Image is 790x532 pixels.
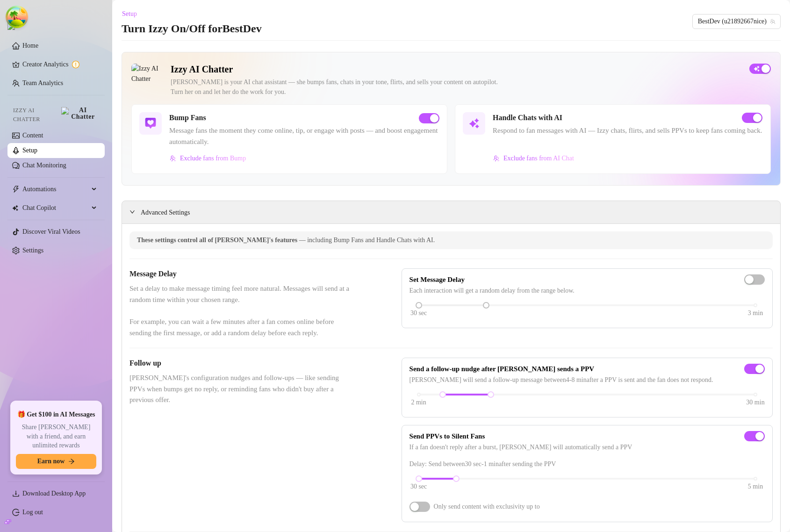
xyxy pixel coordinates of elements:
a: Creator Analytics exclamation-circle [22,57,97,72]
span: expanded [129,209,135,215]
span: — including Bump Fans and Handle Chats with AI. [299,237,435,244]
span: Share [PERSON_NAME] with a friend, and earn unlimited rewards [16,423,96,450]
h5: Bump Fans [169,112,206,123]
a: Settings [22,247,43,254]
div: 3 min [748,308,763,318]
div: 30 sec [410,308,427,318]
span: Exclude fans from Bump [180,155,246,162]
span: 🎁 Get $100 in AI Messages [17,410,95,419]
button: Setup [122,7,144,22]
button: Exclude fans from AI Chat [493,151,575,166]
span: Chat Copilot [22,201,89,216]
span: Download Desktop App [22,490,86,497]
span: download [12,490,20,497]
span: arrow-right [68,458,75,465]
img: AI Chatter [61,107,97,120]
h2: Izzy AI Chatter [171,64,742,75]
img: Chat Copilot [12,205,18,211]
div: 2 min [411,397,426,408]
span: Set a delay to make message timing feel more natural. Messages will send at a random time within ... [129,283,355,338]
span: [PERSON_NAME]'s configuration nudges and follow-ups — like sending PPVs when bumps get no reply, ... [129,373,355,406]
img: svg%3e [493,155,500,162]
span: Advanced Settings [141,208,190,218]
span: Earn now [37,458,65,465]
strong: Set Message Delay [409,276,465,283]
h5: Message Delay [129,268,355,280]
button: Earn nowarrow-right [16,454,96,469]
div: 30 sec [410,482,427,492]
a: Chat Monitoring [22,162,66,169]
strong: Send PPVs to Silent Fans [409,432,485,440]
div: expanded [129,207,141,217]
img: svg%3e [145,118,156,129]
a: Team Analytics [22,79,63,86]
strong: Send a follow-up nudge after [PERSON_NAME] sends a PPV [409,365,595,373]
span: Message fans the moment they come online, tip, or engage with posts — and boost engagement automa... [169,125,439,147]
button: Open Tanstack query devtools [7,7,26,26]
a: Discover Viral Videos [22,228,80,235]
img: svg%3e [170,155,176,162]
span: [PERSON_NAME] will send a follow-up message between 4 - 8 min after a PPV is sent and the fan doe... [409,375,765,385]
a: Content [22,132,43,139]
a: Log out [22,509,43,516]
span: team [770,19,776,24]
div: 30 min [746,397,764,408]
span: build [5,518,11,525]
h5: Follow up [129,358,355,369]
span: thunderbolt [12,186,20,193]
h3: Turn Izzy On/Off for BestDev [122,22,262,36]
span: Exclude fans from AI Chat [503,155,574,162]
span: Setup [122,10,137,18]
a: Setup [22,147,37,154]
span: BestDev (u21892667nice) [698,14,775,29]
span: Only send content with exclusivity up to [434,502,540,512]
span: Izzy AI Chatter [13,106,57,124]
img: svg%3e [468,118,480,129]
span: Delay: Send between 30 sec - 1 min after sending the PPV [409,459,765,469]
button: Exclude fans from Bump [169,151,246,166]
span: Each interaction will get a random delay from the range below. [409,286,765,296]
h5: Handle Chats with AI [493,112,562,123]
span: If a fan doesn't reply after a burst, [PERSON_NAME] will automatically send a PPV [409,442,765,453]
a: Home [22,42,38,49]
span: Automations [22,182,89,197]
div: 5 min [748,482,763,492]
span: These settings control all of [PERSON_NAME]'s features [137,237,299,244]
div: [PERSON_NAME] is your AI chat assistant — she bumps fans, chats in your tone, flirts, and sells y... [171,77,742,97]
img: Izzy AI Chatter [131,64,163,95]
span: Respond to fan messages with AI — Izzy chats, flirts, and sells PPVs to keep fans coming back. [493,125,762,137]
